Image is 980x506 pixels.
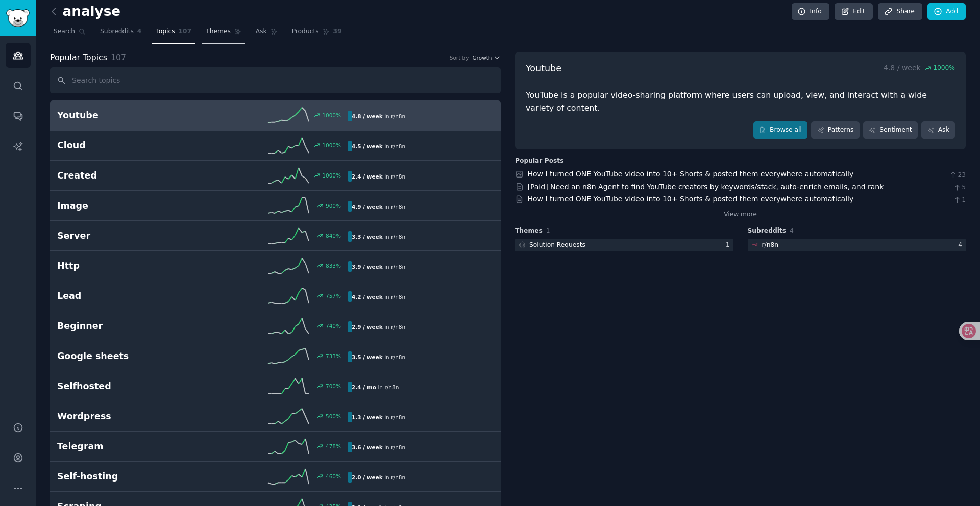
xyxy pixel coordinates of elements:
b: 2.4 / mo [352,384,376,390]
span: 23 [949,171,966,180]
b: 3.9 / week [352,264,383,270]
a: Image900%4.9 / weekin r/n8n [50,191,501,221]
div: 900 % [326,202,341,209]
span: 1000 % [933,64,955,73]
div: in [348,201,409,212]
div: Popular Posts [515,157,564,166]
a: n8nr/n8n4 [748,239,966,251]
b: 2.4 / week [352,173,383,180]
h2: Selfhosted [57,380,203,393]
a: Self-hosting460%2.0 / weekin r/n8n [50,462,501,492]
div: 700 % [326,383,341,390]
a: Http833%3.9 / weekin r/n8n [50,251,501,281]
h2: Beginner [57,320,203,333]
span: Growth [472,54,492,61]
a: Created1000%2.4 / weekin r/n8n [50,161,501,191]
h2: Image [57,199,203,212]
div: 840 % [326,232,341,239]
a: Telegram478%3.6 / weekin r/n8n [50,432,501,462]
h2: analyse [50,4,120,20]
span: 4 [790,227,794,234]
div: 1 [726,241,733,250]
div: in [348,321,409,332]
span: 107 [111,53,126,62]
div: in [348,472,409,483]
a: Topics107 [152,23,195,44]
b: 3.3 / week [352,234,383,240]
div: in [348,231,409,242]
div: 478 % [326,443,341,450]
a: Ask [252,23,281,44]
a: Ask [921,121,955,139]
b: 4.5 / week [352,143,383,149]
span: r/ n8n [391,414,405,420]
span: r/ n8n [391,444,405,450]
div: 460 % [326,473,341,480]
a: Sentiment [863,121,918,139]
span: r/ n8n [391,264,405,270]
a: Share [878,3,922,20]
h2: Wordpress [57,410,203,423]
div: 1000 % [322,142,341,149]
img: GummySearch logo [6,9,30,27]
div: in [348,261,409,272]
span: r/ n8n [391,204,405,210]
div: 757 % [326,292,341,299]
div: in [348,111,409,121]
a: Add [927,3,966,20]
a: Themes [202,23,245,44]
div: YouTube is a popular video-sharing platform where users can upload, view, and interact with a wid... [526,89,955,114]
a: How I turned ONE YouTube video into 10+ Shorts & posted them everywhere automatically [528,170,854,178]
span: r/ n8n [391,354,405,360]
span: Themes [515,226,543,236]
div: in [348,412,409,422]
span: 39 [333,27,342,36]
b: 3.5 / week [352,354,383,360]
span: Youtube [526,62,561,75]
div: in [348,291,409,302]
span: 1 [546,227,550,234]
div: 740 % [326,322,341,330]
div: in [348,442,409,452]
div: r/ n8n [762,241,779,250]
a: View more [724,210,757,219]
input: Search topics [50,67,501,93]
span: r/ n8n [391,234,405,240]
h2: Youtube [57,109,203,122]
a: Google sheets733%3.5 / weekin r/n8n [50,341,501,371]
h2: Telegram [57,440,203,453]
span: Themes [206,27,231,36]
span: 5 [953,183,966,192]
span: Search [54,27,75,36]
div: 733 % [326,352,341,360]
span: 1 [953,196,966,205]
span: r/ n8n [391,173,405,180]
span: Products [292,27,319,36]
a: [Paid] Need an n8n Agent to find YouTube creators by keywords/stack, auto-enrich emails, and rank [528,183,884,191]
a: Edit [835,3,873,20]
a: Cloud1000%4.5 / weekin r/n8n [50,131,501,161]
h2: Lead [57,290,203,302]
b: 2.9 / week [352,324,383,330]
a: Browse all [753,121,808,139]
h2: Cloud [57,139,203,152]
a: Patterns [811,121,859,139]
div: in [348,351,409,362]
h2: Http [57,260,203,272]
b: 3.6 / week [352,444,383,450]
div: Solution Requests [529,241,585,250]
a: Solution Requests1 [515,239,733,251]
h2: Created [57,169,203,182]
img: n8n [751,241,758,248]
a: How I turned ONE YouTube video into 10+ Shorts & posted them everywhere automatically [528,195,854,203]
div: in [348,382,402,392]
b: 2.0 / week [352,474,383,480]
a: Youtube1000%4.8 / weekin r/n8n [50,100,501,131]
div: in [348,141,409,151]
p: 4.8 / week [884,62,955,75]
a: Info [792,3,829,20]
span: r/ n8n [391,143,405,149]
span: 107 [179,27,192,36]
a: Search [50,23,89,44]
span: r/ n8n [391,113,405,119]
